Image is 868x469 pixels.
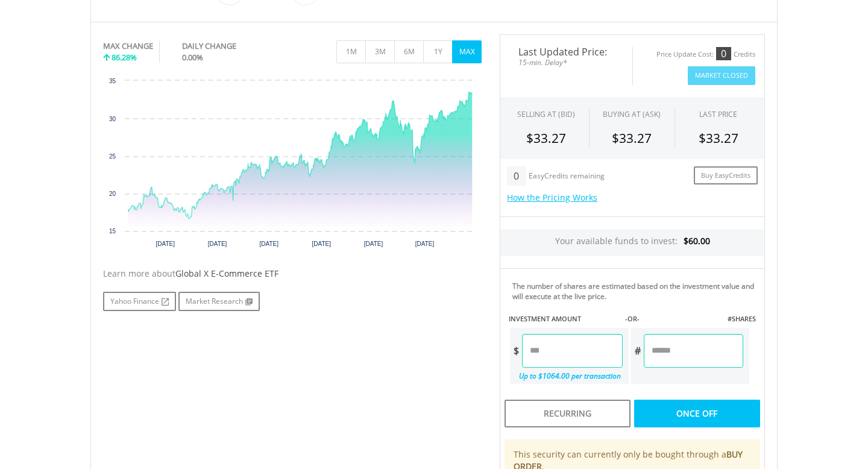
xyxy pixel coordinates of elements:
span: $33.27 [612,130,652,146]
div: Your available funds to invest: [500,229,764,256]
div: Once Off [634,400,760,427]
button: MAX [452,40,482,63]
label: #SHARES [728,314,756,324]
text: 35 [109,78,116,84]
text: 25 [109,153,116,160]
span: 0.00% [182,52,203,63]
div: SELLING AT (BID) [517,109,575,119]
div: Chart. Highcharts interactive chart. [103,75,482,256]
text: [DATE] [259,241,278,247]
span: $33.27 [526,130,566,146]
div: EasyCredits remaining [529,172,605,182]
text: [DATE] [312,241,332,247]
text: 20 [109,190,116,197]
div: The number of shares are estimated based on the investment value and will execute at the live price. [512,281,759,301]
span: Last Updated Price: [509,47,623,57]
label: -OR- [625,314,640,324]
div: Credits [734,50,755,59]
div: Learn more about [103,268,482,280]
span: $60.00 [684,235,710,247]
button: 3M [365,40,395,63]
a: Market Research [178,292,260,311]
button: 6M [394,40,424,63]
div: 0 [507,166,526,186]
span: 86.28% [112,52,137,63]
span: Global X E-Commerce ETF [175,268,278,279]
div: 0 [716,47,731,60]
div: LAST PRICE [699,109,737,119]
text: [DATE] [208,241,227,247]
div: Up to $1064.00 per transaction [510,368,623,384]
div: Price Update Cost: [656,50,714,59]
button: Market Closed [688,66,755,85]
div: # [631,334,644,368]
div: MAX CHANGE [103,40,153,52]
div: DAILY CHANGE [182,40,277,52]
span: 15-min. Delay* [509,57,623,68]
button: 1M [336,40,366,63]
text: [DATE] [364,241,383,247]
div: $ [510,334,522,368]
text: [DATE] [156,241,175,247]
button: 1Y [423,40,453,63]
text: [DATE] [415,241,435,247]
span: BUYING AT (ASK) [603,109,661,119]
a: How the Pricing Works [507,192,597,203]
span: $33.27 [699,130,738,146]
svg: Interactive chart [103,75,482,256]
a: Yahoo Finance [103,292,176,311]
text: 15 [109,228,116,234]
a: Buy EasyCredits [694,166,758,185]
text: 30 [109,116,116,122]
div: Recurring [505,400,631,427]
label: INVESTMENT AMOUNT [509,314,581,324]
